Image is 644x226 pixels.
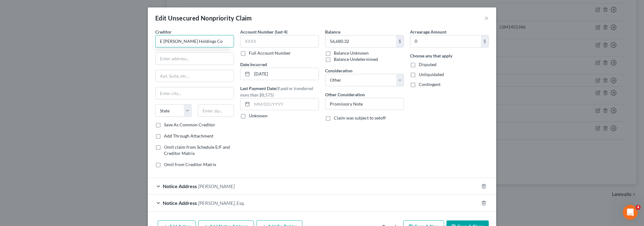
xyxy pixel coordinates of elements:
[249,113,268,119] label: Unknown
[636,205,641,210] span: 4
[252,68,319,80] input: MM/DD/YYYY
[325,91,365,98] label: Other Consideration
[240,35,319,47] input: XXXX
[156,53,234,65] input: Enter address...
[198,183,235,189] span: [PERSON_NAME]
[240,29,287,35] label: Account Number (last 4)
[156,87,234,99] input: Enter city...
[240,61,267,68] label: Date Incurred
[240,85,319,98] label: Last Payment Date
[240,86,313,97] span: (If paid or transferred more than $8,575)
[325,98,404,110] input: Specify...
[252,98,319,110] input: MM/DD/YYYY
[481,35,488,47] div: $
[334,50,369,56] label: Balance Unknown
[419,82,441,87] span: Contingent
[155,29,172,34] span: Creditor
[156,70,234,82] input: Apt, Suite, etc...
[484,14,489,22] button: ×
[155,35,234,47] input: Search creditor by name...
[419,72,444,77] span: Unliquidated
[198,104,234,117] input: Enter zip...
[410,29,446,35] label: Arrearage Amount
[164,162,216,167] span: Omit from Creditor Matrix
[155,14,252,22] div: Edit Unsecured Nonpriority Claim
[163,200,197,206] span: Notice Address
[325,67,352,74] label: Consideration
[163,183,197,189] span: Notice Address
[623,205,638,220] iframe: Intercom live chat
[325,29,340,35] label: Balance
[334,56,378,62] label: Balance Undetermined
[334,115,386,120] span: Claim was subject to setoff
[410,52,452,59] label: Choose any that apply
[419,62,436,67] span: Disputed
[325,35,396,47] input: 0.00
[410,35,481,47] input: 0.00
[396,35,404,47] div: $
[164,122,215,128] label: Save As Common Creditor
[198,200,245,206] span: [PERSON_NAME], Esq.
[164,144,230,156] span: Omit claim from Schedule E/F and Creditor Matrix
[164,133,213,139] label: Add Through Attachment
[249,50,291,56] label: Full Account Number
